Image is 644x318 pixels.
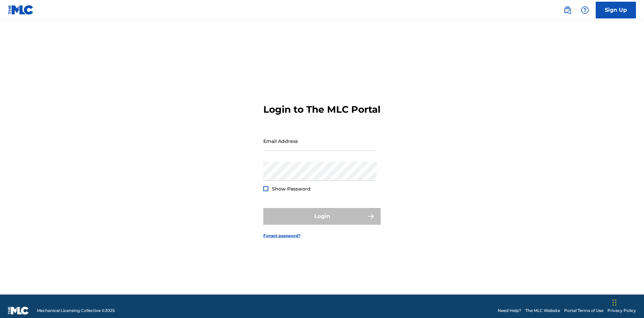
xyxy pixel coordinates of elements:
[525,308,560,314] a: The MLC Website
[498,308,521,314] a: Need Help?
[561,3,574,17] a: Public Search
[596,2,636,18] a: Sign Up
[8,307,29,315] img: logo
[612,293,616,313] div: Drag
[581,6,589,14] img: help
[37,308,115,314] span: Mechanical Licensing Collective © 2025
[564,308,603,314] a: Portal Terms of Use
[272,186,311,192] span: Show Password
[563,6,572,14] img: search
[610,286,644,318] iframe: Chat Widget
[607,308,636,314] a: Privacy Policy
[578,3,592,17] div: Help
[263,104,380,115] h3: Login to The MLC Portal
[8,5,34,15] img: MLC Logo
[263,233,301,239] a: Forgot password?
